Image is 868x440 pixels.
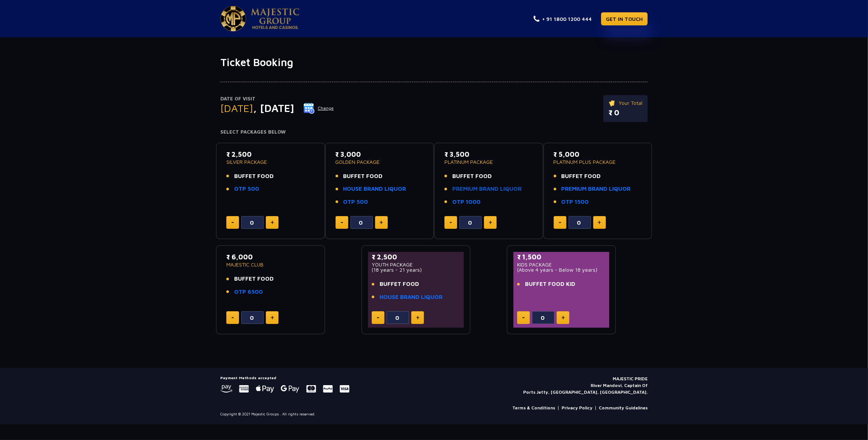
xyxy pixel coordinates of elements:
[372,262,460,267] p: YOUTH PACKAGE
[220,375,349,380] h5: Payment Methods accepted
[372,252,460,262] p: ₹ 2,500
[226,149,315,159] p: ₹ 2,500
[303,102,334,114] button: Change
[380,280,419,288] span: BUFFET FOOD
[562,316,565,319] img: plus
[562,198,589,206] a: OTP 1500
[226,262,315,267] p: MAJESTIC CLUB
[232,317,234,318] img: minus
[450,222,452,223] img: minus
[220,56,648,69] h1: Ticket Booking
[380,221,383,224] img: plus
[452,185,522,193] a: PREMIUM BRAND LIQUOR
[343,185,406,193] a: HOUSE BRAND LIQUOR
[234,185,259,193] a: OTP 500
[226,159,315,165] p: SILVER PACKAGE
[341,222,343,223] img: minus
[234,275,274,283] span: BUFFET FOOD
[562,405,592,411] a: Privacy Policy
[525,280,575,288] span: BUFFET FOOD KID
[253,102,294,114] span: , [DATE]
[517,267,606,272] p: (Above 4 years - Below 18 years)
[523,375,648,396] p: MAJESTIC PRIDE River Mandovi, Captain Of Ports Jetty, [GEOGRAPHIC_DATA], [GEOGRAPHIC_DATA].
[562,172,601,181] span: BUFFET FOOD
[271,316,274,319] img: plus
[559,222,561,223] img: minus
[226,252,315,262] p: ₹ 6,000
[452,172,492,181] span: BUFFET FOOD
[444,159,533,165] p: PLATINUM PACKAGE
[232,222,234,223] img: minus
[517,262,606,267] p: KIDS PACKAGE
[336,159,424,165] p: GOLDEN PACKAGE
[452,198,481,206] a: OTP 1000
[343,198,368,206] a: OTP 500
[534,15,592,23] a: + 91 1800 1200 444
[608,107,642,118] p: ₹ 0
[220,6,246,31] img: Majestic Pride
[336,149,424,159] p: ₹ 3,000
[598,221,601,224] img: plus
[234,172,274,181] span: BUFFET FOOD
[608,99,616,107] img: ticket
[220,411,315,417] p: Copyright © 2021 Majestic Groups . All rights reserved.
[554,159,642,165] p: PLATINUM PLUS PACKAGE
[377,317,379,318] img: minus
[220,95,334,103] p: Date of Visit
[380,293,443,302] a: HOUSE BRAND LIQUOR
[599,405,648,411] a: Community Guidelines
[601,12,648,25] a: GET IN TOUCH
[271,221,274,224] img: plus
[522,317,525,318] img: minus
[220,129,648,135] h4: Select Packages Below
[343,172,383,181] span: BUFFET FOOD
[608,99,642,107] p: Your Total
[220,102,253,114] span: [DATE]
[562,185,631,193] a: PREMIUM BRAND LIQUOR
[416,316,419,319] img: plus
[512,405,555,411] a: Terms & Conditions
[489,221,492,224] img: plus
[517,252,606,262] p: ₹ 1,500
[372,267,460,272] p: (18 years - 21 years)
[234,288,263,296] a: OTP 6500
[554,149,642,159] p: ₹ 5,000
[444,149,533,159] p: ₹ 3,500
[251,8,299,29] img: Majestic Pride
